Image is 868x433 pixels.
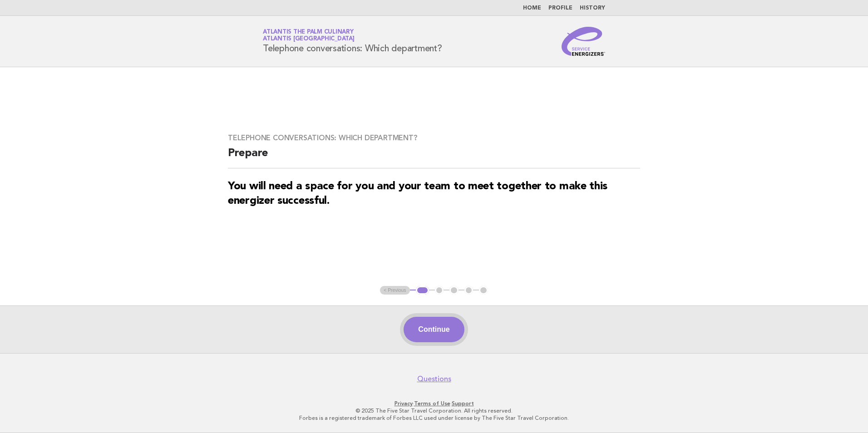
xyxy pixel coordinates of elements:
p: © 2025 The Five Star Travel Corporation. All rights reserved. [156,407,712,414]
a: Terms of Use [414,400,450,407]
span: Atlantis [GEOGRAPHIC_DATA] [263,36,355,42]
a: Home [523,5,541,11]
button: Continue [404,317,464,342]
h3: Telephone conversations: Which department? [228,133,640,143]
a: Profile [548,5,572,11]
a: Questions [417,374,451,384]
h1: Telephone conversations: Which department? [263,30,442,53]
button: 1 [416,286,429,295]
a: History [580,5,605,11]
img: Service Energizers [562,27,605,56]
strong: You will need a space for you and your team to meet together to make this energizer successful. [228,181,607,207]
a: Support [452,400,474,407]
p: · · [156,400,712,407]
p: Forbes is a registered trademark of Forbes LLC used under license by The Five Star Travel Corpora... [156,414,712,422]
a: Atlantis The Palm CulinaryAtlantis [GEOGRAPHIC_DATA] [263,29,355,42]
a: Privacy [395,400,413,407]
h2: Prepare [228,146,640,168]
